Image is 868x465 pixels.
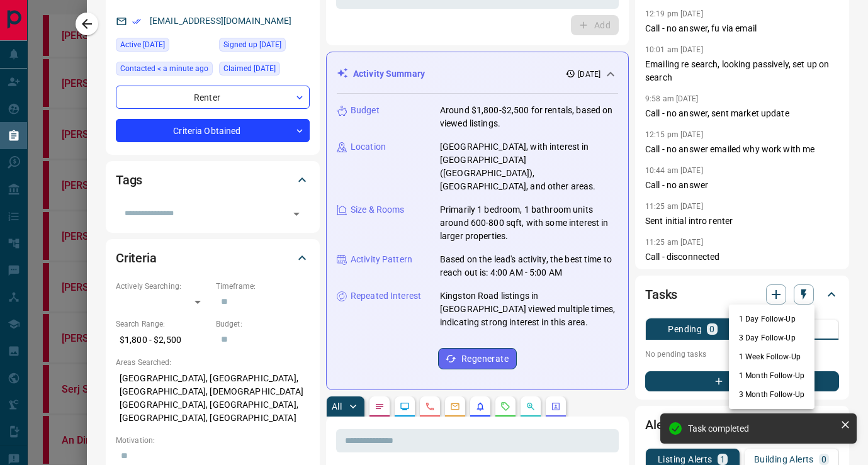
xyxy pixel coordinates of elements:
[688,423,835,434] div: Task completed
[729,310,814,328] li: 1 Day Follow-Up
[729,366,814,385] li: 1 Month Follow-Up
[729,328,814,347] li: 3 Day Follow-Up
[729,385,814,404] li: 3 Month Follow-Up
[729,347,814,366] li: 1 Week Follow-Up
